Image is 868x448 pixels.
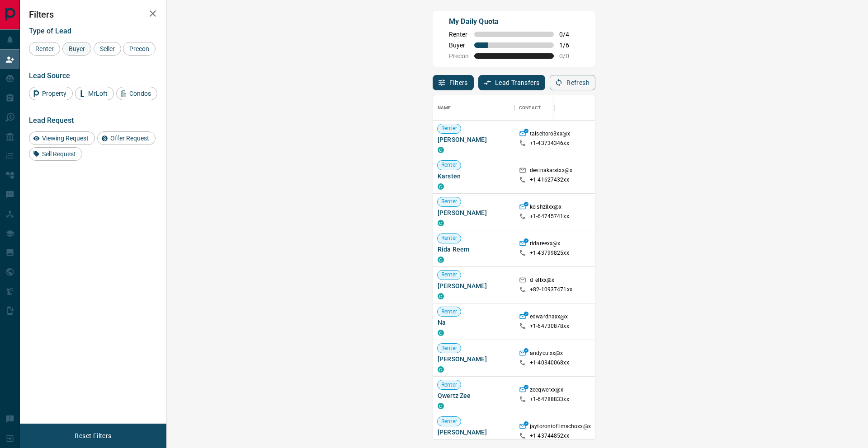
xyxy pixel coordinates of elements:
[29,131,95,145] div: Viewing Request
[530,176,569,184] p: +1- 41627432xx
[29,147,82,161] div: Sell Request
[29,71,70,80] span: Lead Source
[530,359,569,367] p: +1- 40340068xx
[438,355,510,364] span: [PERSON_NAME]
[433,95,514,121] div: Name
[559,52,579,60] span: 0 / 0
[438,345,461,352] span: Renter
[438,308,461,316] span: Renter
[32,45,57,52] span: Renter
[29,42,60,56] div: Renter
[433,75,474,90] button: Filters
[126,90,154,97] span: Condos
[530,322,569,330] p: +1- 64730878xx
[530,350,563,359] p: andycuixx@x
[550,75,595,90] button: Refresh
[94,42,121,56] div: Seller
[438,245,510,254] span: Rida Reem
[66,45,88,52] span: Buyer
[29,27,71,35] span: Type of Lead
[438,172,510,181] span: Karsten
[449,31,469,38] span: Renter
[438,271,461,279] span: Renter
[438,318,510,327] span: Na
[29,87,73,100] div: Property
[478,75,546,90] button: Lead Transfers
[438,161,461,169] span: Renter
[107,135,152,142] span: Offer Request
[97,45,118,52] span: Seller
[438,403,444,409] div: condos.ca
[438,220,444,226] div: condos.ca
[449,52,469,60] span: Precon
[116,87,157,100] div: Condos
[438,381,461,389] span: Renter
[438,257,444,263] div: condos.ca
[530,203,562,213] p: keishzilxx@x
[438,198,461,205] span: Renter
[530,276,554,286] p: d_ellxx@x
[559,31,579,38] span: 0 / 4
[514,95,587,121] div: Contact
[39,150,79,158] span: Sell Request
[75,87,114,100] div: MrLoft
[39,90,70,97] span: Property
[85,90,111,97] span: MrLoft
[438,391,510,400] span: Qwertz Zee
[530,140,569,147] p: +1- 43734346xx
[530,286,572,294] p: +82- 10937471xx
[438,428,510,437] span: [PERSON_NAME]
[530,240,560,249] p: ridareexx@x
[530,432,569,440] p: +1- 43744852xx
[438,366,444,373] div: condos.ca
[62,42,91,56] div: Buyer
[29,116,74,125] span: Lead Request
[438,147,444,153] div: condos.ca
[530,213,569,220] p: +1- 64745741xx
[438,330,444,336] div: condos.ca
[438,234,461,242] span: Renter
[126,45,152,52] span: Precon
[530,423,591,432] p: jaytorontofilmschoxx@x
[97,131,156,145] div: Offer Request
[438,293,444,299] div: condos.ca
[530,386,563,396] p: zeeqwerxx@x
[530,249,569,257] p: +1- 43799825xx
[438,418,461,425] span: Renter
[449,16,579,27] p: My Daily Quota
[438,183,444,190] div: condos.ca
[438,125,461,132] span: Renter
[29,9,157,20] h2: Filters
[449,42,469,49] span: Buyer
[530,396,569,403] p: +1- 64788833xx
[530,130,570,140] p: taiseitoro3xx@x
[559,42,579,49] span: 1 / 6
[69,428,117,443] button: Reset Filters
[39,135,92,142] span: Viewing Request
[530,167,572,176] p: devinakarstxx@x
[530,313,568,322] p: edwardnaxx@x
[123,42,156,56] div: Precon
[438,281,510,290] span: [PERSON_NAME]
[438,208,510,217] span: [PERSON_NAME]
[438,135,510,144] span: [PERSON_NAME]
[438,95,451,121] div: Name
[519,95,541,121] div: Contact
